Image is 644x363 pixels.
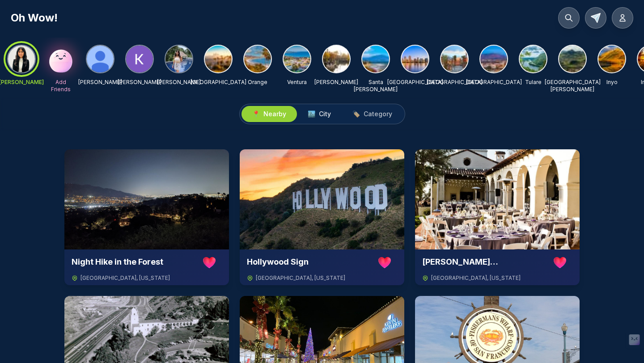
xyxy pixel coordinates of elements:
[441,46,468,72] img: San Bernardino
[64,149,229,249] img: Night Hike in the Forest
[402,46,428,72] img: San Diego
[422,256,547,268] h3: [PERSON_NAME][GEOGRAPHIC_DATA]
[427,79,483,86] p: [GEOGRAPHIC_DATA]
[520,46,547,72] img: Tulare
[352,110,360,118] span: 🏷️
[364,110,392,118] span: Category
[87,46,114,72] img: Matthew Miller
[47,79,75,93] p: Add Friends
[240,149,404,249] img: Hollywood Sign
[252,110,260,118] span: 📍
[241,106,297,122] button: 📍Nearby
[256,274,345,282] span: [GEOGRAPHIC_DATA] , [US_STATE]
[165,46,192,72] img: Khushi Kasturiya
[314,79,358,86] p: [PERSON_NAME]
[191,79,246,86] p: [GEOGRAPHIC_DATA]
[47,45,75,73] img: Add Friends
[308,110,315,118] span: 🏙️
[525,79,542,86] p: Tulare
[606,79,618,86] p: Inyo
[362,46,389,72] img: Santa Barbara
[78,79,122,86] p: [PERSON_NAME]
[598,46,625,72] img: Inyo
[319,110,331,118] span: City
[126,46,153,72] img: Khushi Kasturiya
[287,79,307,86] p: Ventura
[284,46,310,72] img: Ventura
[545,79,601,93] p: [GEOGRAPHIC_DATA][PERSON_NAME]
[323,46,350,72] img: Kern
[205,46,232,72] img: Los Angeles
[248,79,267,86] p: Orange
[244,46,271,72] img: Orange
[415,149,580,249] img: Junípero Serra Museum
[387,79,443,86] p: [GEOGRAPHIC_DATA]
[466,79,522,86] p: [GEOGRAPHIC_DATA]
[11,11,58,25] h1: Oh Wow!
[559,46,586,72] img: San Luis Obispo
[72,256,197,268] h3: Night Hike in the Forest
[297,106,342,122] button: 🏙️City
[263,110,286,118] span: Nearby
[431,274,521,282] span: [GEOGRAPHIC_DATA] , [US_STATE]
[480,46,507,72] img: Riverside
[342,106,403,122] button: 🏷️Category
[80,274,170,282] span: [GEOGRAPHIC_DATA] , [US_STATE]
[247,256,372,268] h3: Hollywood Sign
[157,79,201,86] p: [PERSON_NAME]
[354,79,398,93] p: Santa [PERSON_NAME]
[118,79,161,86] p: [PERSON_NAME]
